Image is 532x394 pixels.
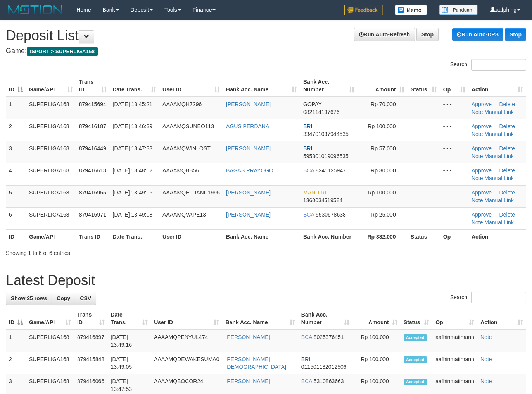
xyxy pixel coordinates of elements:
[113,123,152,129] span: [DATE] 13:46:39
[499,212,515,218] a: Delete
[404,334,427,341] span: Accepted
[26,119,76,141] td: SUPERLIGA168
[484,197,514,203] a: Manual Link
[226,101,271,107] a: [PERSON_NAME]
[6,47,526,55] h4: Game:
[79,123,106,129] span: 879416187
[52,292,75,305] a: Copy
[416,28,439,41] a: Stop
[468,229,526,244] th: Action
[27,47,98,56] span: ISPORT > SUPERLIGA168
[472,109,483,115] a: Note
[316,212,346,218] span: Copy 5530678638 to clipboard
[6,28,526,43] h1: Deposit List
[26,141,76,163] td: SUPERLIGA168
[76,229,110,244] th: Trans ID
[450,59,526,71] label: Search:
[6,292,52,305] a: Show 25 rows
[499,145,515,151] a: Delete
[440,141,468,163] td: - - -
[6,97,26,119] td: 1
[472,101,492,107] a: Approve
[74,308,108,330] th: Trans ID: activate to sort column ascending
[26,75,76,97] th: Game/API: activate to sort column ascending
[74,352,108,374] td: 879415848
[226,189,271,196] a: [PERSON_NAME]
[480,378,492,384] a: Note
[303,123,312,129] span: BRI
[75,292,96,305] a: CSV
[225,356,286,370] a: [PERSON_NAME][DEMOGRAPHIC_DATA]
[79,212,106,218] span: 879416971
[368,123,396,129] span: Rp 100,000
[439,5,478,15] img: panduan.png
[303,109,339,115] span: Copy 082114197676 to clipboard
[74,330,108,352] td: 879416897
[440,163,468,185] td: - - -
[472,145,492,151] a: Approve
[113,189,152,196] span: [DATE] 13:49:06
[26,163,76,185] td: SUPERLIGA168
[162,101,202,107] span: AAAAMQH7296
[6,75,26,97] th: ID: activate to sort column descending
[162,212,206,218] span: AAAAMQVAPE13
[499,189,515,196] a: Delete
[6,330,26,352] td: 1
[440,207,468,229] td: - - -
[358,75,408,97] th: Amount: activate to sort column ascending
[432,308,477,330] th: Op: activate to sort column ascending
[301,378,312,384] span: BCA
[303,167,314,174] span: BCA
[113,212,152,218] span: [DATE] 13:49:08
[480,356,492,362] a: Note
[6,246,216,257] div: Showing 1 to 6 of 6 entries
[303,212,314,218] span: BCA
[26,97,76,119] td: SUPERLIGA168
[303,189,326,196] span: MANDIRI
[80,295,91,301] span: CSV
[472,153,483,159] a: Note
[408,75,440,97] th: Status: activate to sort column ascending
[472,131,483,137] a: Note
[432,330,477,352] td: aafhinmatimann
[113,145,152,151] span: [DATE] 13:47:33
[11,295,47,301] span: Show 25 rows
[298,308,352,330] th: Bank Acc. Number: activate to sort column ascending
[222,308,298,330] th: Bank Acc. Name: activate to sort column ascending
[108,352,151,374] td: [DATE] 13:49:05
[301,334,312,340] span: BCA
[344,5,383,15] img: Feedback.jpg
[226,145,271,151] a: [PERSON_NAME]
[472,123,492,129] a: Approve
[162,189,220,196] span: AAAAMQELDANU1995
[371,145,396,151] span: Rp 57,000
[472,189,492,196] a: Approve
[226,212,271,218] a: [PERSON_NAME]
[452,28,503,41] a: Run Auto-DPS
[162,123,214,129] span: AAAAMQSUNEO113
[108,330,151,352] td: [DATE] 13:49:16
[79,189,106,196] span: 879416955
[6,163,26,185] td: 4
[6,229,26,244] th: ID
[108,308,151,330] th: Date Trans.: activate to sort column ascending
[316,167,346,174] span: Copy 8241125947 to clipboard
[371,212,396,218] span: Rp 25,000
[6,141,26,163] td: 3
[113,167,152,174] span: [DATE] 13:48:02
[223,75,300,97] th: Bank Acc. Name: activate to sort column ascending
[354,28,415,41] a: Run Auto-Refresh
[352,330,401,352] td: Rp 100,000
[226,167,273,174] a: BAGAS PRAYOGO
[404,356,427,363] span: Accepted
[484,175,514,181] a: Manual Link
[6,207,26,229] td: 6
[472,219,483,225] a: Note
[471,59,526,71] input: Search:
[79,145,106,151] span: 879416449
[303,131,349,137] span: Copy 334701037944535 to clipboard
[450,292,526,303] label: Search:
[499,167,515,174] a: Delete
[395,5,427,15] img: Button%20Memo.svg
[401,308,432,330] th: Status: activate to sort column ascending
